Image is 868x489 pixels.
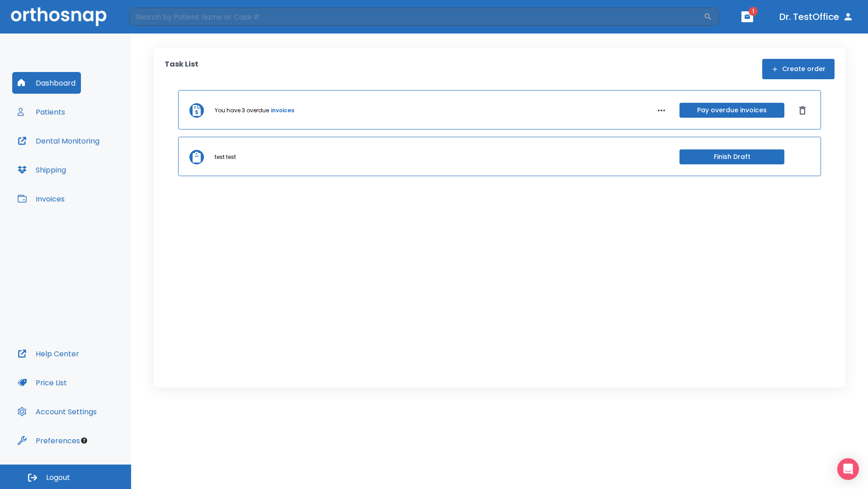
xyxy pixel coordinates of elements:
button: Patients [12,101,71,123]
span: Logout [46,473,70,483]
button: Help Center [12,343,85,364]
div: Open Intercom Messenger [837,458,859,480]
button: Account Settings [12,401,102,422]
button: Dashboard [12,72,81,94]
p: You have 3 overdue [215,106,269,115]
input: Search by Patient Name or Case # [129,8,703,26]
p: Task List [165,59,198,79]
p: test test [215,153,236,161]
button: Shipping [12,159,71,181]
span: 1 [749,7,758,16]
a: invoices [271,106,294,115]
div: Tooltip anchor [80,436,88,445]
button: Price List [12,372,72,393]
button: Dr. TestOffice [776,9,857,25]
button: Create order [762,59,835,79]
button: Preferences [12,430,85,451]
img: Orthosnap [11,7,107,26]
button: Finish Draft [679,149,784,164]
button: Dismiss [795,103,810,118]
button: Invoices [12,188,70,210]
button: Dental Monitoring [12,130,105,152]
button: Pay overdue invoices [679,103,784,118]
